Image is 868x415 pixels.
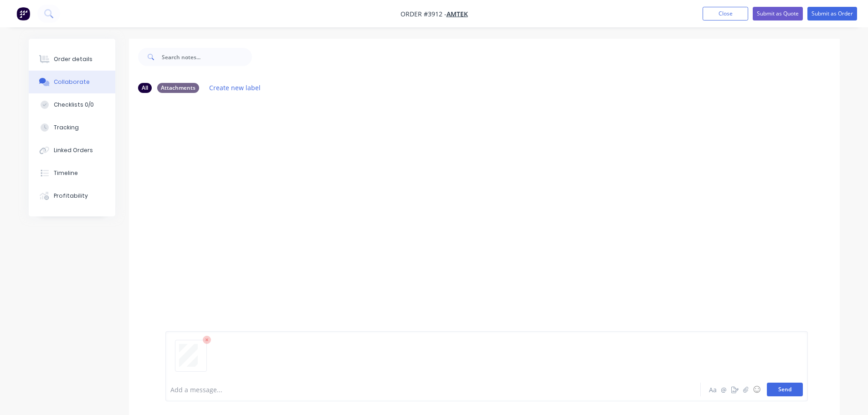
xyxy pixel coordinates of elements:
[29,93,115,116] button: Checklists 0/0
[708,384,719,395] button: Aa
[807,7,857,20] button: Submit as Order
[16,7,30,20] img: Factory
[162,48,252,66] input: Search notes...
[703,7,748,20] button: Close
[29,71,115,93] button: Collaborate
[54,78,90,86] div: Collaborate
[447,10,468,18] a: Amtek
[29,139,115,162] button: Linked Orders
[29,116,115,139] button: Tracking
[138,83,152,93] div: All
[29,162,115,184] button: Timeline
[157,83,199,93] div: Attachments
[205,82,266,94] button: Create new label
[751,384,762,395] button: ☺
[767,383,803,396] button: Send
[29,184,115,207] button: Profitability
[719,384,729,395] button: @
[753,7,803,20] button: Submit as Quote
[54,146,93,154] div: Linked Orders
[54,101,94,109] div: Checklists 0/0
[54,169,78,177] div: Timeline
[29,48,115,71] button: Order details
[54,123,79,132] div: Tracking
[54,55,92,63] div: Order details
[54,192,88,200] div: Profitability
[401,10,447,18] span: Order #3912 -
